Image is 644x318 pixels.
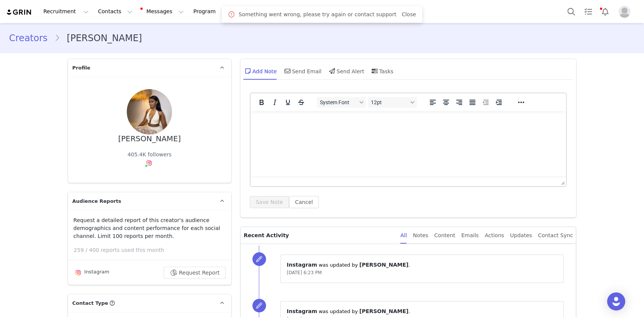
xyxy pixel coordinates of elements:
button: Bold [255,97,268,108]
span: Profile [72,64,91,72]
iframe: Rich Text Area [251,111,566,177]
button: Fonts [317,97,366,108]
button: Content [232,3,273,20]
span: [PERSON_NAME] [359,308,408,314]
span: [PERSON_NAME] [359,262,408,268]
img: instagram.svg [146,160,152,166]
button: Program [189,3,232,20]
div: Actions [485,227,504,244]
div: Updates [510,227,532,244]
button: Align right [453,97,466,108]
span: Audience Reports [72,198,121,205]
span: Something went wrong, please try again or contact support [238,11,396,19]
button: Contacts [94,3,137,20]
button: Cancel [289,196,319,208]
button: Profile [614,6,638,18]
button: Notifications [597,3,613,20]
button: Increase indent [492,97,505,108]
button: Search [563,3,579,20]
span: Contact Type [72,299,108,307]
button: Reporting [274,3,320,20]
img: 64d33e2c-6a04-4597-9177-6090b525ed5c.jpg [127,89,172,134]
span: 12pt [371,99,408,105]
div: Add Note [243,62,277,80]
div: All [400,227,407,244]
a: Tasks [580,3,596,20]
button: Reveal or hide additional toolbar items [515,97,527,108]
button: Align left [426,97,439,108]
p: 259 / 400 reports used this month [74,246,231,254]
div: Tasks [370,62,393,80]
button: Font sizes [368,97,417,108]
a: Creators [9,31,54,45]
button: Align center [440,97,452,108]
button: Italic [268,97,281,108]
button: Recruitment [39,3,93,20]
button: Save Note [250,196,289,208]
p: ⁨ ⁩ was updated by ⁨ ⁩. [287,307,558,315]
button: Messages [137,3,188,20]
button: Strikethrough [295,97,307,108]
div: Notes [413,227,428,244]
div: Contact Sync [538,227,573,244]
button: Justify [466,97,479,108]
div: Instagram [74,268,109,277]
img: placeholder-profile.jpg [618,6,630,18]
span: Instagram [287,308,317,314]
a: Close [401,11,416,17]
a: Community [321,3,364,20]
button: Request Report [164,267,226,279]
span: Instagram [287,262,317,268]
div: [PERSON_NAME] [118,134,181,143]
p: Request a detailed report of this creator's audience demographics and content performance for eac... [74,216,226,240]
div: 405.4K followers [128,151,172,159]
span: [DATE] 6:23 PM [287,270,322,275]
button: Underline [281,97,294,108]
img: grin logo [6,9,32,16]
div: Emails [461,227,479,244]
div: Content [434,227,455,244]
div: Press the Up and Down arrow keys to resize the editor. [558,177,566,186]
div: Open Intercom Messenger [607,292,625,310]
img: instagram.svg [75,270,81,276]
div: Send Alert [327,62,364,80]
button: Decrease indent [479,97,492,108]
p: Recent Activity [244,227,394,244]
span: System Font [320,99,357,105]
div: Send Email [283,62,322,80]
p: ⁨ ⁩ was updated by ⁨ ⁩. [287,261,558,269]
